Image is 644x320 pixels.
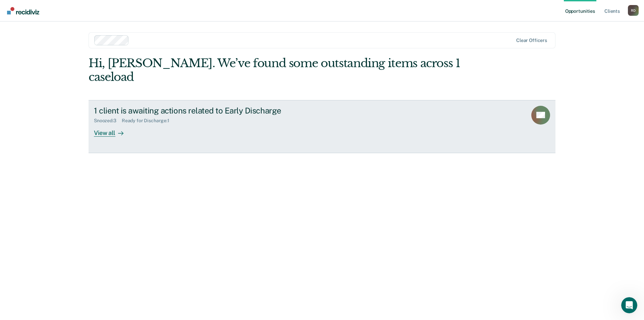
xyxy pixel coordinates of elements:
button: Profile dropdown button [628,5,639,16]
div: Ready for Discharge : 1 [122,118,175,124]
div: R D [628,5,639,16]
img: Recidiviz [7,7,39,14]
a: 1 client is awaiting actions related to Early DischargeSnoozed:3Ready for Discharge:1View all [89,100,555,153]
div: Hi, [PERSON_NAME]. We’ve found some outstanding items across 1 caseload [89,56,462,84]
div: Clear officers [516,38,547,43]
iframe: Intercom live chat [621,297,637,313]
div: 1 client is awaiting actions related to Early Discharge [94,106,329,116]
div: View all [94,124,131,137]
div: Snoozed : 3 [94,118,122,124]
